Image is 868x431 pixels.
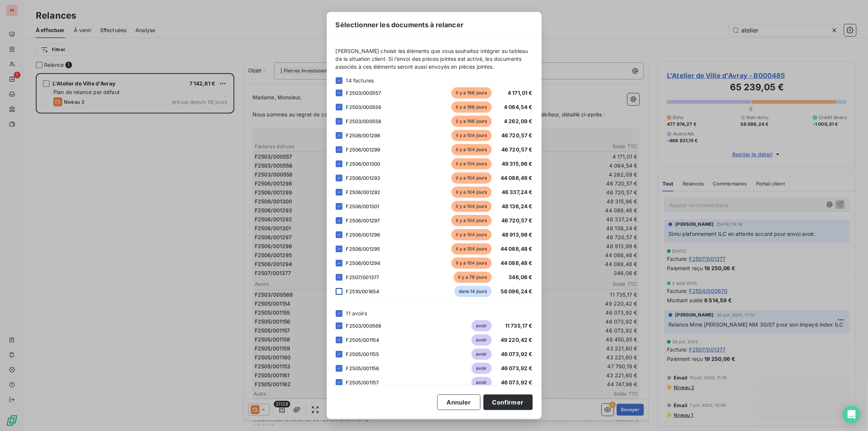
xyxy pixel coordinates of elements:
[501,146,533,153] span: 46 720,57 €
[346,380,379,385] span: F2505/001157
[346,189,380,195] span: F2506/001292
[508,274,532,280] span: 346,06 €
[471,349,492,360] span: avoir
[451,172,491,184] span: il y a 104 jours
[501,217,533,224] span: 46 720,57 €
[346,118,382,124] span: F2503/000558
[451,201,491,212] span: il y a 104 jours
[451,158,491,169] span: il y a 104 jours
[346,90,381,96] span: F2503/000557
[502,231,533,238] span: 48 913,98 €
[451,243,491,254] span: il y a 104 jours
[346,232,380,238] span: F2506/001296
[501,351,533,357] span: 46 073,92 €
[454,286,492,297] span: dans 14 jours
[451,229,491,240] span: il y a 104 jours
[451,187,491,198] span: il y a 104 jours
[346,351,379,357] span: F2505/001155
[471,334,492,346] span: avoir
[346,365,379,371] span: F2505/001156
[501,365,533,371] span: 46 073,92 €
[508,90,533,96] span: 4 171,01 €
[346,323,382,329] span: F2503/000568
[451,101,491,113] span: il y a 196 jours
[471,363,492,374] span: avoir
[346,246,380,252] span: F2506/001295
[451,257,491,269] span: il y a 104 jours
[501,246,533,252] span: 44 088,48 €
[346,104,382,110] span: F2503/000556
[501,288,533,294] span: 58 096,24 €
[346,203,379,209] span: F2506/001301
[451,215,491,226] span: il y a 104 jours
[454,272,491,283] span: il y a 78 jours
[451,87,491,99] span: il y a 196 jours
[501,260,533,266] span: 44 088,48 €
[504,118,533,124] span: 4 262,09 €
[346,309,367,317] span: 11 avoirs
[346,161,380,167] span: F2506/001300
[505,322,533,329] span: 11 735,17 €
[336,20,464,30] span: Sélectionner les documents à relancer
[471,377,492,388] span: avoir
[336,47,533,71] span: [PERSON_NAME] choisir les éléments que vous souhaitez intégrer au tableau de la situation client....
[502,203,533,209] span: 48 136,24 €
[437,394,480,410] button: Annuler
[346,147,380,153] span: F2506/001299
[501,337,533,343] span: 49 220,42 €
[483,394,533,410] button: Confirmer
[502,189,533,195] span: 46 337,24 €
[451,144,491,155] span: il y a 104 jours
[346,337,380,343] span: F2505/001154
[471,320,492,331] span: avoir
[451,130,491,141] span: il y a 104 jours
[501,175,533,181] span: 44 088,48 €
[346,288,380,294] span: F2510/001854
[346,218,380,224] span: F2506/001297
[346,132,380,138] span: F2506/001298
[451,116,491,127] span: il y a 196 jours
[501,379,533,385] span: 46 073,92 €
[346,175,380,181] span: F2506/001293
[346,274,379,280] span: F2507/001377
[502,160,533,167] span: 49 315,96 €
[504,104,533,110] span: 4 064,54 €
[843,406,861,424] div: Open Intercom Messenger
[501,132,533,138] span: 46 720,57 €
[346,76,374,84] span: 14 factures
[346,260,381,266] span: F2506/001294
